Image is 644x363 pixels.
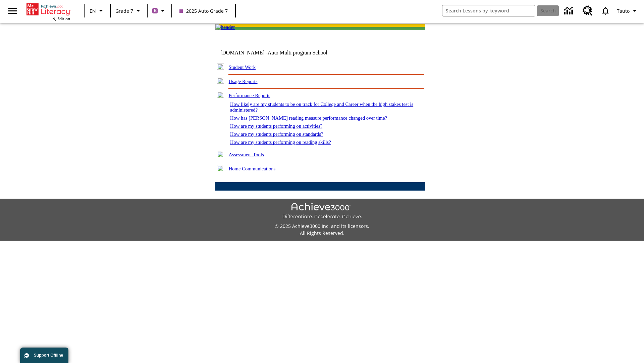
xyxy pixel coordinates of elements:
[217,151,224,157] img: plus.gif
[229,93,270,98] a: Performance Reports
[215,24,235,30] img: header
[217,165,224,171] img: plus.gif
[230,123,322,129] a: How are my students performing on activities?
[90,7,96,14] span: EN
[179,7,228,14] span: 2025 Auto Grade 7
[52,16,70,21] span: NJ Edition
[20,348,68,363] button: Support Offline
[230,139,331,145] a: How are my students performing on reading skills?
[579,2,597,20] a: Resource Center, Will open in new tab
[597,2,614,19] a: Notifications
[3,1,22,21] button: Open side menu
[115,7,133,14] span: Grade 7
[614,5,641,17] button: Profile/Settings
[87,5,108,17] button: Language: EN, Select a language
[217,92,224,98] img: minus.gif
[282,203,362,220] img: Achieve3000 Differentiate Accelerate Achieve
[229,152,264,157] a: Assessment Tools
[220,50,344,56] td: [DOMAIN_NAME] -
[217,64,224,70] img: plus.gif
[230,115,387,121] a: How has [PERSON_NAME] reading measure performance changed over time?
[150,5,169,17] button: Boost Class color is purple. Change class color
[229,166,276,171] a: Home Communications
[26,2,70,21] div: Home
[617,7,630,14] span: Tauto
[230,131,323,137] a: How are my students performing on standards?
[217,78,224,84] img: plus.gif
[442,5,535,16] input: search field
[34,353,63,358] span: Support Offline
[229,65,256,70] a: Student Work
[268,50,327,55] nobr: Auto Multi program School
[560,2,579,20] a: Data Center
[113,5,145,17] button: Grade: Grade 7, Select a grade
[154,6,157,15] span: B
[229,79,258,84] a: Usage Reports
[230,102,413,113] a: How likely are my students to be on track for College and Career when the high stakes test is adm...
